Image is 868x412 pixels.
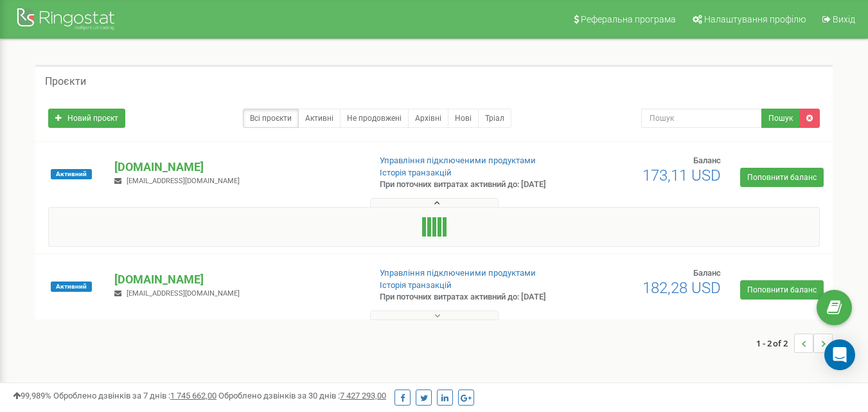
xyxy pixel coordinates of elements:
[642,166,721,184] span: 173,11 USD
[48,109,125,128] a: Новий проєкт
[127,289,240,298] span: [EMAIL_ADDRESS][DOMAIN_NAME]
[756,321,833,366] nav: ...
[761,109,800,128] button: Пошук
[740,168,824,187] a: Поповнити баланс
[833,14,855,24] span: Вихід
[380,168,452,177] a: Історія транзакцій
[243,109,299,128] a: Всі проєкти
[51,169,92,179] span: Активний
[298,109,341,128] a: Активні
[53,391,217,400] span: Оброблено дзвінків за 7 днів :
[824,339,855,370] div: Open Intercom Messenger
[127,177,240,185] span: [EMAIL_ADDRESS][DOMAIN_NAME]
[693,268,721,278] span: Баланс
[13,391,51,400] span: 99,989%
[693,156,721,165] span: Баланс
[170,391,217,400] u: 1 745 662,00
[478,109,511,128] a: Тріал
[408,109,448,128] a: Архівні
[340,109,409,128] a: Не продовжені
[380,268,536,278] a: Управління підключеними продуктами
[380,156,536,165] a: Управління підключеними продуктами
[114,271,359,288] p: [DOMAIN_NAME]
[581,14,676,24] span: Реферальна програма
[380,179,558,191] p: При поточних витратах активний до: [DATE]
[448,109,479,128] a: Нові
[380,280,452,290] a: Історія транзакцій
[704,14,806,24] span: Налаштування профілю
[51,282,92,292] span: Активний
[218,391,386,400] span: Оброблено дзвінків за 30 днів :
[756,334,794,353] span: 1 - 2 of 2
[642,279,721,297] span: 182,28 USD
[740,280,824,300] a: Поповнити баланс
[380,291,558,303] p: При поточних витратах активний до: [DATE]
[641,109,762,128] input: Пошук
[45,76,86,87] h5: Проєкти
[340,391,386,400] u: 7 427 293,00
[114,159,359,175] p: [DOMAIN_NAME]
